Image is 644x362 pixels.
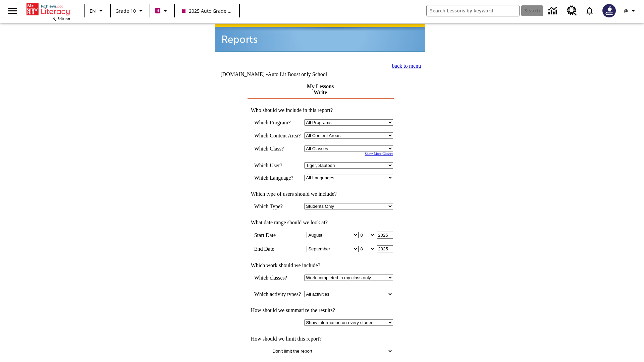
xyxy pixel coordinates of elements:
[598,2,620,19] button: Select a new avatar
[248,262,393,268] td: Which work should we include?
[254,175,301,181] td: Which Language?
[90,7,96,14] span: EN
[254,133,301,138] nobr: Which Content Area?
[52,16,70,21] span: NJ Edition
[563,2,581,20] a: Resource Center, Will open in new tab
[365,152,393,156] a: Show More Classes
[26,2,70,21] div: Home
[248,220,393,226] td: What date range should we look at?
[248,107,393,113] td: Who should we include in this report?
[254,245,301,252] td: End Date
[254,145,301,152] td: Which Class?
[254,119,301,126] td: Which Program?
[254,291,301,297] td: Which activity types?
[152,5,172,17] button: Boost Class color is violet red. Change class color
[307,83,334,95] a: My Lessons Write
[3,1,22,21] button: Open side menu
[254,203,301,209] td: Which Type?
[220,71,344,77] td: [DOMAIN_NAME] -
[544,2,563,20] a: Data Center
[254,275,301,281] td: Which classes?
[248,307,393,313] td: How should we summarize the results?
[248,191,393,197] td: Which type of users should we include?
[248,336,393,342] td: How should we limit this report?
[620,5,641,17] button: Profile/Settings
[268,71,327,77] nobr: Auto Lit Boost only School
[602,4,616,17] img: Avatar
[254,162,301,169] td: Which User?
[115,7,136,14] span: Grade 10
[624,7,628,14] span: @
[87,5,108,17] button: Language: EN, Select a language
[392,63,421,69] a: back to menu
[182,7,232,14] span: 2025 Auto Grade 10
[581,2,598,19] a: Notifications
[427,5,519,16] input: search field
[215,24,425,52] img: header
[113,5,148,17] button: Grade: Grade 10, Select a grade
[156,6,159,15] span: B
[254,232,301,239] td: Start Date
